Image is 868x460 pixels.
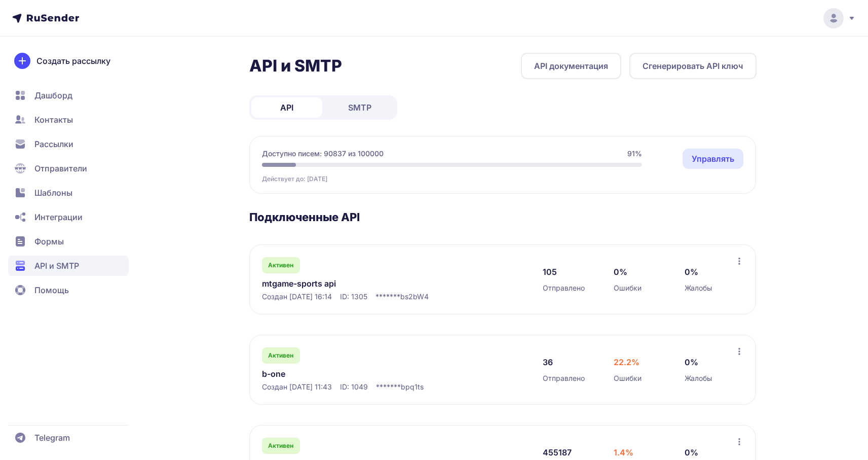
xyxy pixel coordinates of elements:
[614,266,627,278] span: 0%
[34,89,72,101] span: Дашборд
[614,446,633,458] span: 1.4%
[262,149,384,159] span: Доступно писем: 90837 из 100000
[340,292,367,302] span: ID: 1305
[34,138,73,150] span: Рассылки
[614,373,641,383] span: Ошибки
[34,284,69,296] span: Помощь
[34,235,64,247] span: Формы
[685,373,712,383] span: Жалобы
[614,356,639,368] span: 22.2%
[34,187,72,199] span: Шаблоны
[268,261,293,269] span: Активен
[34,162,87,174] span: Отправители
[543,373,585,383] span: Отправлено
[268,351,293,360] span: Активен
[8,428,129,448] a: Telegram
[324,97,395,118] a: SMTP
[262,382,332,392] span: Создан [DATE] 11:43
[685,356,698,368] span: 0%
[280,101,293,114] span: API
[340,382,368,392] span: ID: 1049
[34,260,79,272] span: API и SMTP
[348,101,371,114] span: SMTP
[34,211,83,223] span: Интеграции
[543,446,572,458] span: 455187
[627,149,642,159] span: 91%
[249,210,757,224] h3: Подключенные API
[34,432,70,444] span: Telegram
[400,292,429,302] span: bs2bW4
[36,55,110,67] span: Создать рассылку
[543,283,585,293] span: Отправлено
[268,442,293,450] span: Активен
[685,266,698,278] span: 0%
[251,97,322,118] a: API
[521,53,621,79] a: API документация
[262,277,470,290] a: mtgame-sports api
[543,266,557,278] span: 105
[262,175,327,183] span: Действует до: [DATE]
[543,356,553,368] span: 36
[683,149,743,169] a: Управлять
[685,283,712,293] span: Жалобы
[685,446,698,458] span: 0%
[262,368,470,380] a: b-one
[614,283,641,293] span: Ошибки
[249,56,342,76] h2: API и SMTP
[34,114,73,126] span: Контакты
[401,382,424,392] span: bpq1ts
[262,292,332,302] span: Создан [DATE] 16:14
[629,53,757,79] button: Сгенерировать API ключ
